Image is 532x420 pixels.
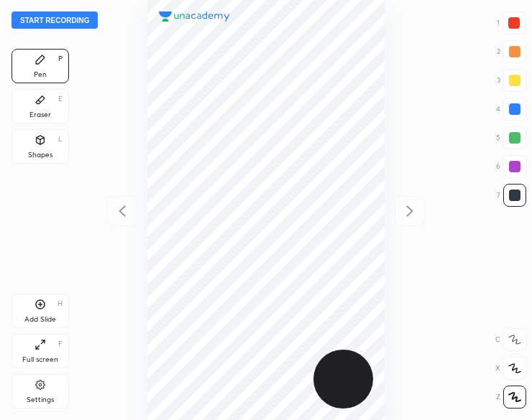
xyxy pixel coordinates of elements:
[12,11,98,29] button: Start recording
[496,126,526,149] div: 5
[58,300,63,307] div: H
[495,328,526,351] div: C
[58,55,63,62] div: P
[497,69,526,92] div: 3
[497,184,526,207] div: 7
[496,386,526,409] div: Z
[58,136,63,143] div: L
[58,95,63,103] div: E
[28,151,52,159] div: Shapes
[22,356,58,363] div: Full screen
[29,111,51,118] div: Eraser
[34,71,47,78] div: Pen
[24,316,56,323] div: Add Slide
[496,98,526,121] div: 4
[58,340,63,347] div: F
[159,11,230,22] img: logo.38c385cc.svg
[497,11,526,34] div: 1
[496,155,526,178] div: 6
[495,357,526,380] div: X
[27,396,54,403] div: Settings
[497,40,526,63] div: 2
